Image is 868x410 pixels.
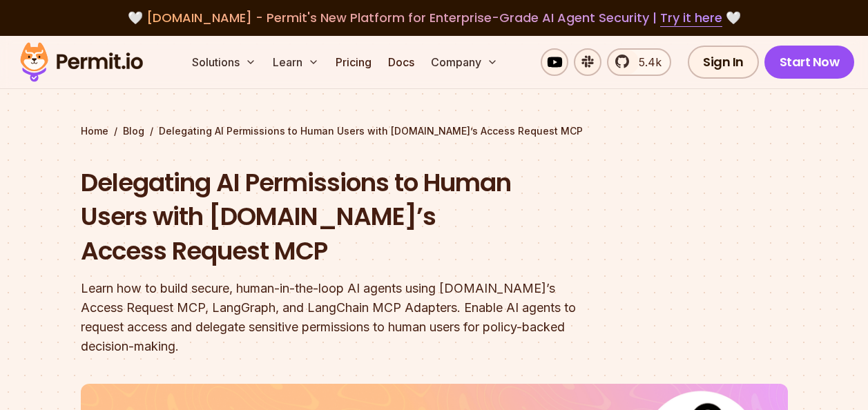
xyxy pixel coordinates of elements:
span: [DOMAIN_NAME] - Permit's New Platform for Enterprise-Grade AI Agent Security | [146,9,722,26]
button: Solutions [186,48,262,76]
a: Home [81,124,108,138]
a: 5.4k [607,48,671,76]
a: Pricing [330,48,377,76]
button: Learn [267,48,325,76]
a: Sign In [688,46,759,79]
button: Company [425,48,503,76]
a: Try it here [660,9,722,27]
div: / / [81,124,788,138]
div: 🤍 🤍 [33,8,835,28]
span: 5.4k [630,54,662,70]
a: Docs [383,48,420,76]
a: Start Now [764,46,855,79]
img: Permit logo [14,39,149,86]
div: Learn how to build secure, human-in-the-loop AI agents using [DOMAIN_NAME]’s Access Request MCP, ... [81,279,611,356]
h1: Delegating AI Permissions to Human Users with [DOMAIN_NAME]’s Access Request MCP [81,166,611,269]
a: Blog [123,124,144,138]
